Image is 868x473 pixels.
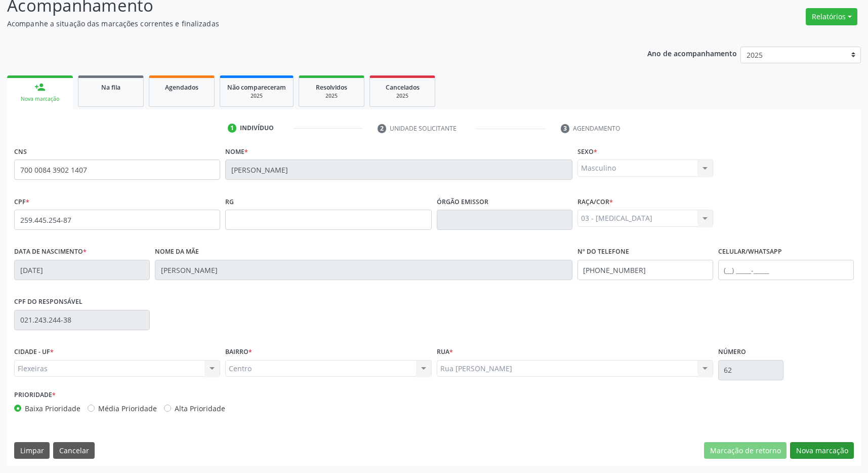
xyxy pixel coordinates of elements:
[718,244,782,260] label: Celular/WhatsApp
[225,194,234,210] label: RG
[98,403,157,414] label: Média Prioridade
[165,83,198,92] span: Agendados
[790,442,854,459] button: Nova marcação
[577,144,597,160] label: Sexo
[14,387,56,403] label: Prioridade
[101,83,120,92] span: Na fila
[227,92,286,100] div: 2025
[577,244,629,260] label: Nº do Telefone
[577,260,713,280] input: (__) _____-_____
[34,82,46,93] div: person_add
[704,442,787,459] button: Marcação de retorno
[25,403,80,414] label: Baixa Prioridade
[14,194,29,210] label: CPF
[7,18,605,29] p: Acompanhe a situação das marcações correntes e finalizadas
[806,8,857,25] button: Relatórios
[225,144,248,160] label: Nome
[647,47,737,59] p: Ano de acompanhamento
[14,294,82,310] label: CPF do responsável
[14,310,150,330] input: ___.___.___-__
[14,144,27,160] label: CNS
[437,194,488,210] label: Órgão emissor
[14,260,150,280] input: __/__/____
[718,260,854,280] input: (__) _____-_____
[227,83,286,92] span: Não compareceram
[718,344,746,360] label: Número
[306,92,357,100] div: 2025
[228,124,237,133] div: 1
[14,344,54,360] label: CIDADE - UF
[240,124,274,133] div: Indivíduo
[577,194,613,210] label: Raça/cor
[225,344,252,360] label: BAIRRO
[53,442,95,459] button: Cancelar
[437,344,453,360] label: Rua
[14,244,87,260] label: Data de nascimento
[14,95,66,103] div: Nova marcação
[316,83,347,92] span: Resolvidos
[175,403,225,414] label: Alta Prioridade
[386,83,420,92] span: Cancelados
[377,92,428,100] div: 2025
[155,244,199,260] label: Nome da mãe
[14,442,50,459] button: Limpar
